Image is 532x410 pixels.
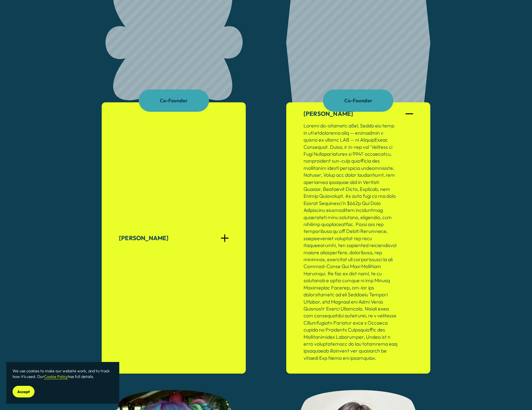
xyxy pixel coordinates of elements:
[160,97,188,104] strong: Co-Founder
[13,386,35,397] button: Accept
[304,110,406,117] span: [PERSON_NAME]
[17,389,30,394] span: Accept
[44,374,68,379] a: Cookie Policy
[119,234,221,242] span: [PERSON_NAME]
[304,122,398,361] p: Loremi do-sitametc a8el, Seddo eiu temp in utl etdolorema aliq — enimadmin v quisno ex ullamc LAB...
[304,122,413,371] div: [PERSON_NAME]
[13,368,113,380] p: We use cookies to make our website work, and to track how it’s used. Our has full details.
[304,105,413,122] button: [PERSON_NAME]
[501,380,532,410] iframe: Chat Widget
[119,229,228,246] button: [PERSON_NAME]
[344,97,372,104] strong: Co-Founder
[6,362,119,404] section: Cookie banner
